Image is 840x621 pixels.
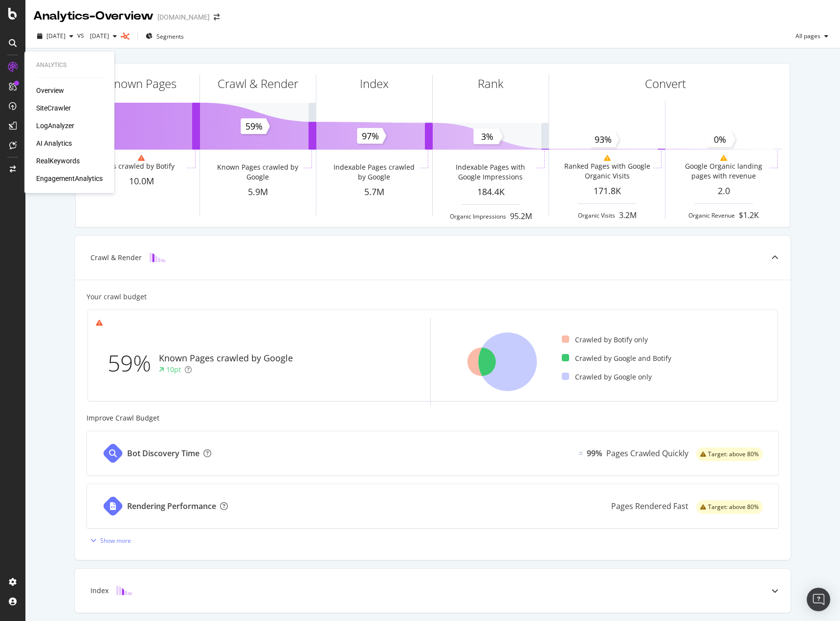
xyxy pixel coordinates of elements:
[807,588,830,611] div: Open Intercom Messenger
[86,32,109,40] span: 2023 Sep. 16th
[792,28,832,44] button: All pages
[200,186,316,199] div: 5.9M
[87,532,131,548] button: Show more
[450,212,506,221] div: Organic Impressions
[87,292,147,302] div: Your crawl budget
[36,156,80,166] a: RealKeywords
[150,253,165,262] img: block-icon
[708,504,759,510] span: Target: above 80%
[77,30,86,40] span: vs
[36,103,71,113] a: SiteCrawler
[33,28,77,44] button: [DATE]
[433,186,549,199] div: 184.4K
[36,86,64,95] a: Overview
[46,32,66,40] span: 2025 Oct. 5th
[87,431,779,476] a: Bot Discovery TimeEqual99%Pages Crawled Quicklywarning label
[478,75,504,92] div: Rank
[36,174,103,183] a: EngagementAnalytics
[562,354,671,363] div: Crawled by Google and Botify
[156,32,184,41] span: Segments
[157,12,210,22] div: [DOMAIN_NAME]
[579,452,583,455] img: Equal
[330,162,418,182] div: Indexable Pages crawled by Google
[108,347,159,379] div: 59%
[316,186,432,199] div: 5.7M
[127,448,199,459] div: Bot Discovery Time
[792,32,820,40] span: All pages
[107,75,177,92] div: Known Pages
[36,61,103,69] div: Analytics
[86,28,121,44] button: [DATE]
[159,352,293,365] div: Known Pages crawled by Google
[606,448,688,459] div: Pages Crawled Quickly
[84,175,199,188] div: 10.0M
[218,75,298,92] div: Crawl & Render
[116,586,132,595] img: block-icon
[214,162,301,182] div: Known Pages crawled by Google
[446,162,534,182] div: Indexable Pages with Google Impressions
[562,335,648,345] div: Crawled by Botify only
[33,8,154,24] div: Analytics - Overview
[97,161,175,171] div: Pages crawled by Botify
[510,211,532,222] div: 95.2M
[87,413,779,423] div: Improve Crawl Budget
[708,451,759,457] span: Target: above 80%
[90,586,109,596] div: Index
[87,484,779,529] a: Rendering PerformancePages Rendered Fastwarning label
[36,138,72,148] a: AI Analytics
[36,121,74,131] a: LogAnalyzer
[587,448,602,459] div: 99%
[166,365,181,375] div: 10pt
[90,253,142,263] div: Crawl & Render
[127,501,216,512] div: Rendering Performance
[696,500,763,514] div: warning label
[100,536,131,545] div: Show more
[142,28,188,44] button: Segments
[360,75,389,92] div: Index
[611,501,688,512] div: Pages Rendered Fast
[562,372,652,382] div: Crawled by Google only
[696,447,763,461] div: warning label
[214,14,220,21] div: arrow-right-arrow-left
